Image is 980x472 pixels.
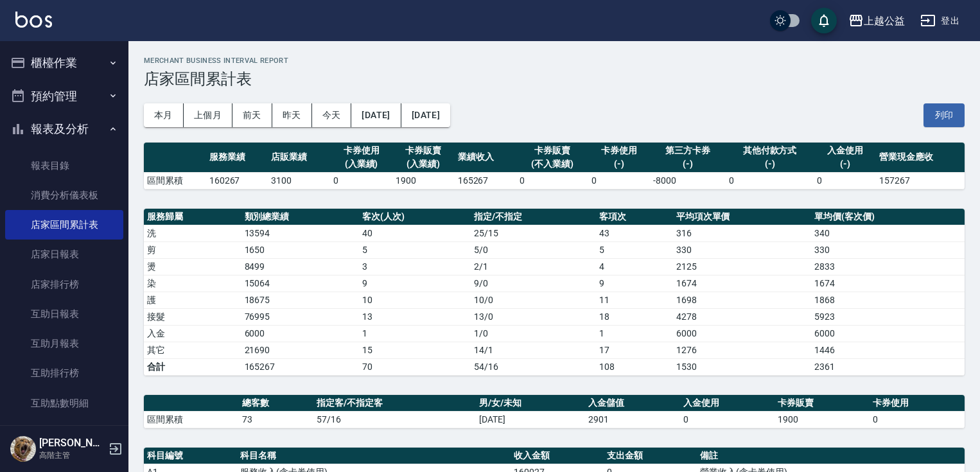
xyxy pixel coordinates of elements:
div: (-) [729,157,811,171]
td: 5 / 0 [471,241,596,258]
td: 3 [359,258,471,275]
td: 165267 [241,358,360,375]
td: 1530 [673,358,812,375]
button: 上越公益 [843,8,910,34]
td: 1276 [673,342,812,358]
td: 6000 [241,325,360,342]
button: 登出 [915,9,965,33]
td: 0 [870,411,965,428]
a: 互助業績報表 [5,418,123,448]
div: 卡券使用 [333,144,389,157]
table: a dense table [144,143,965,189]
td: 316 [673,225,812,241]
td: 0 [330,172,392,189]
th: 指定客/不指定客 [313,395,476,412]
td: 1674 [811,275,965,292]
td: 其它 [144,342,241,358]
div: 卡券使用 [591,144,647,157]
td: 3100 [268,172,330,189]
button: 預約管理 [5,80,123,113]
td: 洗 [144,225,241,241]
td: 5923 [811,308,965,325]
td: 染 [144,275,241,292]
h2: Merchant Business Interval Report [144,57,965,65]
td: 2 / 1 [471,258,596,275]
th: 服務歸屬 [144,209,241,225]
td: 10 / 0 [471,292,596,308]
div: 第三方卡券 [653,144,722,157]
div: (-) [591,157,647,171]
div: (-) [653,157,722,171]
td: 17 [596,342,672,358]
td: 108 [596,358,672,375]
a: 互助點數明細 [5,389,123,418]
td: 330 [673,241,812,258]
div: 卡券販賣 [396,144,451,157]
td: 5 [359,241,471,258]
div: (入業績) [396,157,451,171]
table: a dense table [144,209,965,376]
div: 入金使用 [817,144,873,157]
td: 8499 [241,258,360,275]
td: 1 [596,325,672,342]
td: 護 [144,292,241,308]
td: 165267 [455,172,517,189]
td: 區間累積 [144,411,239,428]
td: 1 / 0 [471,325,596,342]
button: 昨天 [272,103,312,127]
td: 2125 [673,258,812,275]
td: 18675 [241,292,360,308]
button: 報表及分析 [5,112,123,146]
td: 4278 [673,308,812,325]
a: 店家區間累計表 [5,210,123,240]
td: 10 [359,292,471,308]
td: 1446 [811,342,965,358]
button: 前天 [232,103,272,127]
td: 13 / 0 [471,308,596,325]
td: 330 [811,241,965,258]
td: 57/16 [313,411,476,428]
button: 櫃檯作業 [5,46,123,80]
div: 卡券販賣 [520,144,584,157]
td: 9 [596,275,672,292]
th: 備註 [697,448,965,464]
td: 18 [596,308,672,325]
td: 15 [359,342,471,358]
td: 燙 [144,258,241,275]
th: 收入金額 [511,448,604,464]
td: 合計 [144,358,241,375]
div: (不入業績) [520,157,584,171]
td: [DATE] [476,411,585,428]
a: 店家排行榜 [5,270,123,299]
a: 互助排行榜 [5,358,123,388]
td: 76995 [241,308,360,325]
td: 1698 [673,292,812,308]
td: 1650 [241,241,360,258]
td: 1674 [673,275,812,292]
button: [DATE] [351,103,401,127]
td: 2901 [585,411,680,428]
img: Person [10,436,36,462]
td: 0 [588,172,651,189]
h3: 店家區間累計表 [144,70,965,88]
td: 區間累積 [144,172,206,189]
th: 客項次 [596,209,672,225]
td: 9 [359,275,471,292]
th: 入金儲值 [585,395,680,412]
td: 340 [811,225,965,241]
td: 4 [596,258,672,275]
td: 11 [596,292,672,308]
td: 入金 [144,325,241,342]
th: 指定/不指定 [471,209,596,225]
a: 報表目錄 [5,151,123,180]
th: 業績收入 [455,143,517,173]
td: 13 [359,308,471,325]
td: 157267 [876,172,965,189]
td: 0 [814,172,876,189]
button: 今天 [312,103,352,127]
th: 類別總業績 [241,209,360,225]
td: 6000 [673,325,812,342]
th: 服務業績 [206,143,268,173]
td: 14 / 1 [471,342,596,358]
td: 40 [359,225,471,241]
